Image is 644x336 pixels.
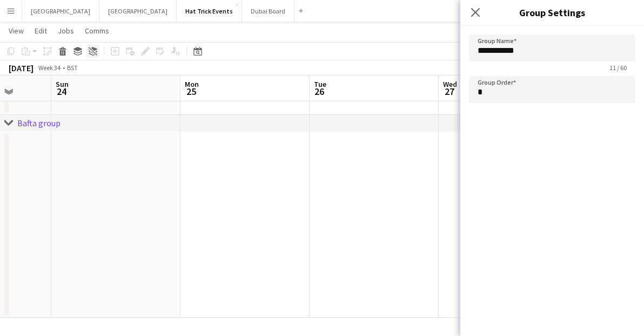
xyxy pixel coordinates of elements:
span: 26 [312,85,326,98]
span: View [9,26,24,36]
span: 25 [183,85,199,98]
a: Comms [81,24,113,38]
div: Bafta group [17,118,61,128]
button: [GEOGRAPHIC_DATA] [22,1,99,22]
span: Tue [314,79,326,89]
button: Hat Trick Events [177,1,242,22]
span: Mon [185,79,199,89]
span: Week 34 [36,64,63,72]
a: View [4,24,28,38]
button: [GEOGRAPHIC_DATA] [99,1,177,22]
a: Edit [30,24,51,38]
button: Dubai Board [242,1,294,22]
span: 24 [54,85,69,98]
h3: Group Settings [460,5,644,19]
span: 27 [441,85,457,98]
span: Sun [56,79,69,89]
div: [DATE] [9,63,33,73]
span: 11 / 60 [601,64,635,72]
span: Comms [85,26,109,36]
a: Jobs [53,24,78,38]
span: Jobs [58,26,74,36]
span: Wed [443,79,457,89]
div: BST [67,64,78,72]
span: Edit [35,26,47,36]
